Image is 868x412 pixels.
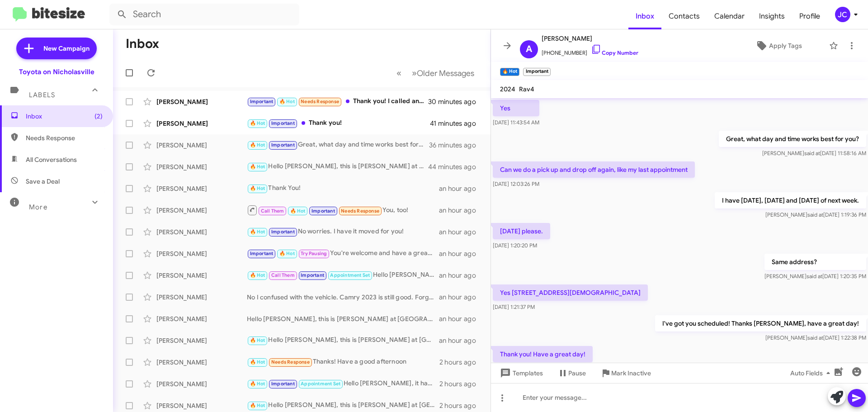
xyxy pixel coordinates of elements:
[250,251,274,256] span: Important
[301,251,327,256] span: Try Pausing
[523,68,550,76] small: Important
[250,185,265,191] span: 🔥 Hot
[250,403,265,408] span: 🔥 Hot
[493,346,593,362] p: Thank you! Have a great day!
[126,37,159,51] h1: Inbox
[247,183,439,194] div: Thank You!
[519,85,534,93] span: Rav4
[439,379,483,388] div: 2 hours ago
[790,365,834,381] span: Auto Fields
[611,365,651,381] span: Mark Inactive
[439,401,483,410] div: 2 hours ago
[156,379,247,388] div: [PERSON_NAME]
[439,249,483,258] div: an hour ago
[247,204,439,216] div: You, too!
[156,271,247,280] div: [PERSON_NAME]
[491,365,550,381] button: Templates
[29,203,47,211] span: More
[439,184,483,193] div: an hour ago
[412,67,417,79] span: »
[550,365,593,381] button: Pause
[752,3,792,29] a: Insights
[500,68,519,76] small: 🔥 Hot
[341,208,379,214] span: Needs Response
[429,162,483,171] div: 44 minutes ago
[271,229,295,235] span: Important
[261,208,284,214] span: Call Them
[439,227,483,237] div: an hour ago
[43,44,90,53] span: New Campaign
[439,293,483,302] div: an hour ago
[247,96,429,107] div: Thank you! I called and was able to get it reschedule!
[391,64,407,82] button: Previous
[271,359,310,365] span: Needs Response
[247,248,439,259] div: You're welcome and have a great day!
[26,155,77,164] span: All Conversations
[19,67,94,76] div: Toyota on Nicholasville
[593,365,658,381] button: Mark Inactive
[493,223,550,239] p: [DATE] please.
[301,99,339,104] span: Needs Response
[301,381,340,387] span: Appointment Set
[271,142,295,148] span: Important
[792,3,827,29] a: Profile
[568,365,586,381] span: Pause
[493,303,535,310] span: [DATE] 1:21:37 PM
[439,358,483,367] div: 2 hours ago
[732,38,825,54] button: Apply Tags
[156,141,247,150] div: [PERSON_NAME]
[271,120,295,126] span: Important
[250,142,265,148] span: 🔥 Hot
[26,133,103,142] span: Needs Response
[250,381,265,387] span: 🔥 Hot
[807,211,823,218] span: said at
[156,249,247,258] div: [PERSON_NAME]
[762,150,866,156] span: [PERSON_NAME] [DATE] 11:58:16 AM
[26,177,60,186] span: Save a Deal
[156,184,247,193] div: [PERSON_NAME]
[247,335,439,346] div: Hello [PERSON_NAME], this is [PERSON_NAME] at [GEOGRAPHIC_DATA] on [GEOGRAPHIC_DATA]. It's been a...
[392,64,480,82] nav: Page navigation example
[247,161,429,172] div: Hello [PERSON_NAME], this is [PERSON_NAME] at Toyota on [GEOGRAPHIC_DATA]. It's been a while sinc...
[271,381,295,387] span: Important
[247,270,439,280] div: Hello [PERSON_NAME], it has been a while since we have seen your 2021 Highlander at [GEOGRAPHIC_D...
[406,64,480,82] button: Next
[94,112,103,121] span: (2)
[250,359,265,365] span: 🔥 Hot
[250,164,265,170] span: 🔥 Hot
[493,161,695,178] p: Can we do a pick up and drop off again, like my last appointment
[290,208,306,214] span: 🔥 Hot
[247,357,439,367] div: Thanks! Have a good afternoon
[156,401,247,410] div: [PERSON_NAME]
[493,242,537,249] span: [DATE] 1:20:20 PM
[765,211,866,218] span: [PERSON_NAME] [DATE] 1:19:36 PM
[396,67,401,79] span: «
[493,284,648,301] p: Yes [STREET_ADDRESS][DEMOGRAPHIC_DATA]
[439,271,483,280] div: an hour ago
[250,272,265,278] span: 🔥 Hot
[591,49,638,56] a: Copy Number
[109,4,299,25] input: Search
[250,337,265,343] span: 🔥 Hot
[783,365,841,381] button: Auto Fields
[707,3,752,29] a: Calendar
[247,227,439,237] div: No worries. I have it moved for you!
[719,131,866,147] p: Great, what day and time works best for you?
[661,3,707,29] a: Contacts
[279,99,295,104] span: 🔥 Hot
[250,229,265,235] span: 🔥 Hot
[628,3,661,29] a: Inbox
[156,227,247,237] div: [PERSON_NAME]
[769,38,802,54] span: Apply Tags
[301,272,324,278] span: Important
[156,162,247,171] div: [PERSON_NAME]
[311,208,335,214] span: Important
[439,314,483,323] div: an hour ago
[156,358,247,367] div: [PERSON_NAME]
[26,112,103,121] span: Inbox
[156,293,247,302] div: [PERSON_NAME]
[765,334,866,341] span: [PERSON_NAME] [DATE] 1:22:38 PM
